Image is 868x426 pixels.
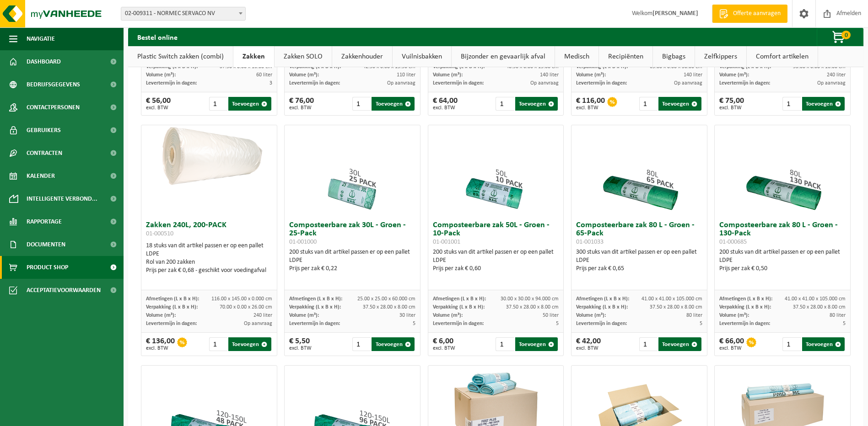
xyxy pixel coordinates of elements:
[843,321,846,326] span: 5
[700,321,702,326] span: 5
[146,230,173,237] span: 01-000510
[121,7,246,21] span: 02-009311 - NORMEC SERVACO NV
[399,313,415,318] span: 30 liter
[387,80,415,86] span: Op aanvraag
[146,80,197,86] span: Levertermijn in dagen:
[289,256,415,265] div: LDPE
[433,304,485,310] span: Verpakking (L x B x H):
[515,97,558,111] button: Toevoegen
[530,80,559,86] span: Op aanvraag
[275,46,332,67] a: Zakken SOLO
[121,7,245,20] span: 02-009311 - NORMEC SERVACO NV
[393,46,451,67] a: Vuilnisbakken
[782,337,801,351] input: 1
[731,9,783,18] span: Offerte aanvragen
[146,221,272,240] h3: Zakken 240L, 200-PACK
[642,296,702,302] span: 41.00 x 41.00 x 105.000 cm
[372,337,414,351] button: Toevoegen
[433,221,559,246] h3: Composteerbare zak 50L - Groen - 10-Pack
[146,346,175,351] span: excl. BTW
[146,105,171,111] span: excl. BTW
[27,165,55,187] span: Kalender
[652,10,698,17] strong: [PERSON_NAME]
[540,72,559,78] span: 140 liter
[27,233,65,256] span: Documenten
[793,304,846,310] span: 37.50 x 28.00 x 8.00 cm
[433,321,484,326] span: Levertermijn in dagen:
[146,304,198,310] span: Verpakking (L x B x H):
[289,304,341,310] span: Verpakking (L x B x H):
[289,346,312,351] span: excl. BTW
[639,337,658,351] input: 1
[576,313,606,318] span: Volume (m³):
[576,337,601,351] div: € 42,00
[817,28,863,46] button: 0
[433,313,463,318] span: Volume (m³):
[556,321,559,326] span: 5
[576,239,604,245] span: 01-001033
[146,97,171,111] div: € 56,00
[433,256,559,265] div: LDPE
[712,5,787,23] a: Offerte aanvragen
[433,105,458,111] span: excl. BTW
[228,97,271,111] button: Toevoegen
[433,248,559,273] div: 200 stuks van dit artikel passen er op een pallet
[576,248,702,273] div: 300 stuks van dit artikel passen er op een pallet
[650,304,702,310] span: 37.50 x 28.00 x 8.00 cm
[576,296,629,302] span: Afmetingen (L x B x H):
[555,46,598,67] a: Medisch
[785,296,846,302] span: 41.00 x 41.00 x 105.000 cm
[719,221,846,246] h3: Composteerbare zak 80 L - Groen - 130-Pack
[817,80,846,86] span: Op aanvraag
[397,72,415,78] span: 110 liter
[576,221,702,246] h3: Composteerbare zak 80 L - Groen - 65-Pack
[289,239,317,245] span: 01-001000
[719,97,744,111] div: € 75,00
[433,80,484,86] span: Levertermijn in dagen:
[289,265,415,273] div: Prijs per zak € 0,22
[357,296,415,302] span: 25.00 x 25.00 x 60.000 cm
[747,46,818,67] a: Comfort artikelen
[515,337,558,351] button: Toevoegen
[27,187,97,210] span: Intelligente verbond...
[506,304,559,310] span: 37.50 x 28.00 x 8.00 cm
[719,256,846,265] div: LDPE
[27,73,80,96] span: Bedrijfsgegevens
[146,250,272,258] div: LDPE
[719,80,770,86] span: Levertermijn in dagen:
[413,321,415,326] span: 5
[653,46,695,67] a: Bigbags
[352,97,371,111] input: 1
[146,337,175,351] div: € 136,00
[332,46,392,67] a: Zakkenhouder
[827,72,846,78] span: 240 liter
[450,125,541,217] img: 01-001001
[128,46,233,67] a: Plastic Switch zakken (combi)
[576,72,606,78] span: Volume (m³):
[27,279,101,302] span: Acceptatievoorwaarden
[27,142,62,165] span: Contracten
[452,46,555,67] a: Bijzonder en gevaarlijk afval
[141,125,277,193] img: 01-000510
[433,337,455,351] div: € 6,00
[146,258,272,266] div: Rol van 200 zakken
[576,265,702,273] div: Prijs per zak € 0,65
[719,337,744,351] div: € 66,00
[674,80,702,86] span: Op aanvraag
[211,296,272,302] span: 116.00 x 145.00 x 0.000 cm
[658,97,701,111] button: Toevoegen
[27,50,61,73] span: Dashboard
[289,72,319,78] span: Volume (m³):
[209,97,227,111] input: 1
[289,97,314,111] div: € 76,00
[830,313,846,318] span: 80 liter
[719,304,771,310] span: Verpakking (L x B x H):
[719,346,744,351] span: excl. BTW
[719,313,749,318] span: Volume (m³):
[27,27,55,50] span: Navigatie
[841,31,851,39] span: 0
[802,97,845,111] button: Toevoegen
[233,46,274,67] a: Zakken
[27,256,68,279] span: Product Shop
[599,46,652,67] a: Recipiënten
